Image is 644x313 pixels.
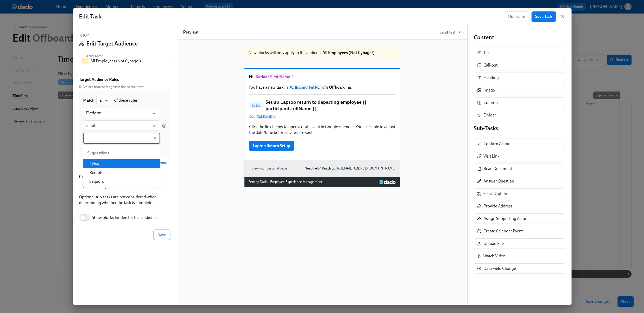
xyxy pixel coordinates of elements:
[96,95,112,106] div: all
[79,174,114,180] label: Completion criteria
[289,85,325,90] span: Participant : Full Name
[535,14,552,19] span: Save Task
[249,140,396,152] div: Laptop Return Setup
[483,87,495,93] div: Image
[83,168,160,177] li: Remote
[474,201,565,211] div: Provide Address
[474,48,565,58] div: Text
[483,62,497,68] div: Call-out
[483,166,512,172] div: Read Document
[474,176,565,186] div: Answer Question
[114,97,138,103] div: of these rules
[86,40,138,48] h4: Edit Target Audience
[474,251,565,261] div: Watch Video
[483,203,513,209] div: Provide Address
[322,50,375,55] strong: All Employees (Not Cybage!)
[304,166,396,171] a: Need help? Reach out to [EMAIL_ADDRESS][DOMAIN_NAME]
[474,34,565,41] h4: Content
[483,253,505,259] div: Watch Video
[249,164,290,173] button: View your personal page
[474,226,565,236] div: Create Calendar Event
[508,14,525,19] span: Duplicate
[249,84,396,90] p: You have a new task in .
[249,123,396,136] div: Click the link below to open a draft event in Google calendar. You'll be able to adjust the date/...
[483,178,514,184] div: Answer Question
[90,56,170,66] input: Enter a name
[474,139,565,149] div: Confirm Action
[504,11,529,22] button: Duplicate
[474,263,565,274] div: Data Field Change
[152,135,158,141] button: Clear
[255,74,291,80] span: Karina : First Name
[483,50,491,56] div: Text
[474,73,565,83] div: Heading
[249,73,396,80] h1: Hi !
[249,179,322,185] div: Sent by Dado - Employee Experience Management
[249,114,276,119] span: Due
[83,97,94,103] div: Match
[79,84,170,89] span: Rules are matched against the participant
[474,238,565,249] div: Upload File
[474,110,565,120] div: Divider
[483,191,507,197] div: Select Option
[150,122,158,130] button: Open
[483,75,499,81] div: Heading
[474,151,565,161] div: Visit Link
[83,177,160,186] li: Sequoia
[150,109,158,118] button: Open
[474,164,565,174] div: Read Document
[483,228,523,234] div: Create Calendar Event
[154,230,170,240] button: Save
[474,60,565,70] div: Call-out
[474,97,565,108] div: Columns
[79,34,91,38] button: Back
[265,99,396,112] h5: Set up Laptop return to departing employee {{ participant.fullName }}
[79,77,119,82] label: Target Audience Rules
[79,194,157,205] span: Optional sub-tasks are not considered when determining whether the task is complete.
[474,125,565,132] h4: Sub-Tasks
[249,103,263,107] span: To Do
[248,50,376,55] span: New blocks will only apply to the audience .
[474,213,565,224] div: Assign Supporting Actor
[483,241,504,246] div: Upload File
[380,180,395,184] img: Dado
[83,159,160,168] li: Cybage
[83,147,160,159] div: Suggestions
[483,141,510,147] div: Confirm Action
[158,232,166,237] span: Save
[79,13,101,21] h1: Edit Task
[474,188,565,199] div: Select Option
[289,85,351,90] strong: 's Offboarding
[483,216,527,221] div: Assign Supporting Actor
[256,115,276,119] span: Task Deadline
[483,266,516,271] div: Data Field Change
[474,85,565,95] div: Image
[483,112,496,118] div: Divider
[183,29,198,35] h6: Preview
[92,215,157,220] span: Show blocks hidden for this audience
[440,30,461,35] button: Send Test
[532,11,556,22] button: Save Task
[483,100,500,106] div: Columns
[251,166,287,171] span: View your personal page
[483,153,500,159] div: Visit Link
